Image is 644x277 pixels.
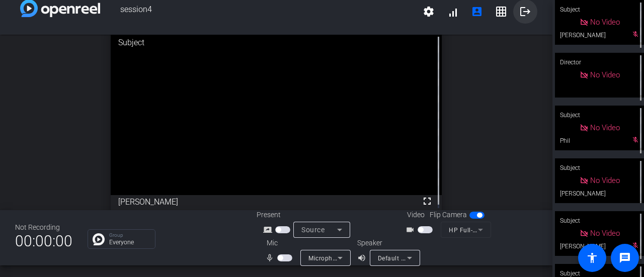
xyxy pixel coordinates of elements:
[495,6,507,18] mat-icon: grid_on
[109,239,150,245] p: Everyone
[590,229,620,238] span: No Video
[471,6,483,18] mat-icon: account_box
[555,53,644,72] div: Director
[263,224,275,236] mat-icon: screen_share_outline
[619,252,631,264] mat-icon: message
[109,233,150,238] p: Group
[308,254,498,262] span: Microphone Array (Intel® Smart Sound Technology (Intel® SST))
[590,70,620,79] span: No Video
[586,252,598,264] mat-icon: accessibility
[590,18,620,27] span: No Video
[555,158,644,177] div: Subject
[421,195,433,207] mat-icon: fullscreen
[93,233,105,245] img: Chat Icon
[15,222,72,233] div: Not Recording
[301,226,325,234] span: Source
[430,210,467,220] span: Flip Camera
[257,238,357,248] div: Mic
[357,238,418,248] div: Speaker
[555,106,644,125] div: Subject
[519,6,531,18] mat-icon: logout
[406,224,418,236] mat-icon: videocam_outline
[357,252,369,264] mat-icon: volume_up
[590,123,620,132] span: No Video
[111,29,442,56] div: Subject
[265,252,277,264] mat-icon: mic_none
[257,210,357,220] div: Present
[555,211,644,230] div: Subject
[378,254,487,262] span: Default - Speakers (Realtek(R) Audio)
[407,210,425,220] span: Video
[590,176,620,185] span: No Video
[15,229,72,253] span: 00:00:00
[423,6,435,18] mat-icon: settings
